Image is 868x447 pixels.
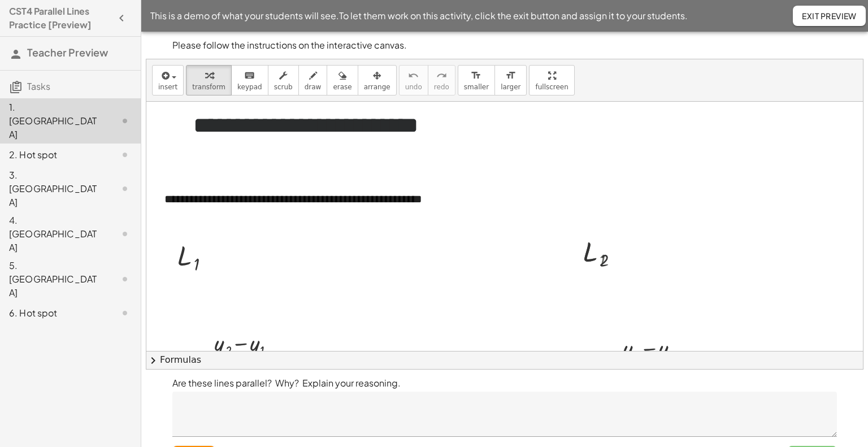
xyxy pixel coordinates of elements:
[146,354,160,367] span: chevron_right
[237,83,262,91] span: keypad
[118,182,132,196] i: Task not started.
[146,351,863,369] button: chevron_rightFormulas
[405,83,422,91] span: undo
[268,65,299,96] button: scrub
[244,69,255,83] i: keyboard
[333,83,351,91] span: erase
[494,65,527,96] button: format_sizelarger
[434,83,449,91] span: redo
[118,272,132,286] i: Task not started.
[118,114,132,128] i: Task not started.
[192,83,225,91] span: transform
[298,65,328,96] button: draw
[802,11,857,21] span: Exit Preview
[9,214,100,254] div: 4. [GEOGRAPHIC_DATA]
[158,83,177,91] span: insert
[9,259,100,300] div: 5. [GEOGRAPHIC_DATA]
[428,65,455,96] button: redoredo
[399,65,428,96] button: undoundo
[27,80,50,92] span: Tasks
[9,101,100,141] div: 1. [GEOGRAPHIC_DATA]
[9,5,111,32] h4: CST4 Parallel Lines Practice [Preview]
[152,65,184,96] button: insert
[364,83,390,91] span: arrange
[529,65,574,96] button: fullscreen
[436,69,447,83] i: redo
[464,83,489,91] span: smaller
[9,306,100,320] div: 6. Hot spot
[327,65,358,96] button: erase
[9,148,100,162] div: 2. Hot spot
[501,83,520,91] span: larger
[186,65,232,96] button: transform
[408,69,419,83] i: undo
[118,227,132,241] i: Task not started.
[358,65,397,96] button: arrange
[535,83,568,91] span: fullscreen
[471,69,481,83] i: format_size
[305,83,322,91] span: draw
[118,148,132,162] i: Task not started.
[9,168,100,209] div: 3. [GEOGRAPHIC_DATA]
[172,376,837,390] p: Are these lines parallel? Why? Explain your reasoning.
[172,38,837,52] p: Please follow the instructions on the interactive canvas.
[274,83,293,91] span: scrub
[458,65,495,96] button: format_sizesmaller
[505,69,516,83] i: format_size
[27,46,108,59] span: Teacher Preview
[231,65,268,96] button: keyboardkeypad
[118,306,132,320] i: Task not started.
[150,9,688,23] span: This is a demo of what your students will see. To let them work on this activity, click the exit ...
[793,6,866,26] button: Exit Preview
